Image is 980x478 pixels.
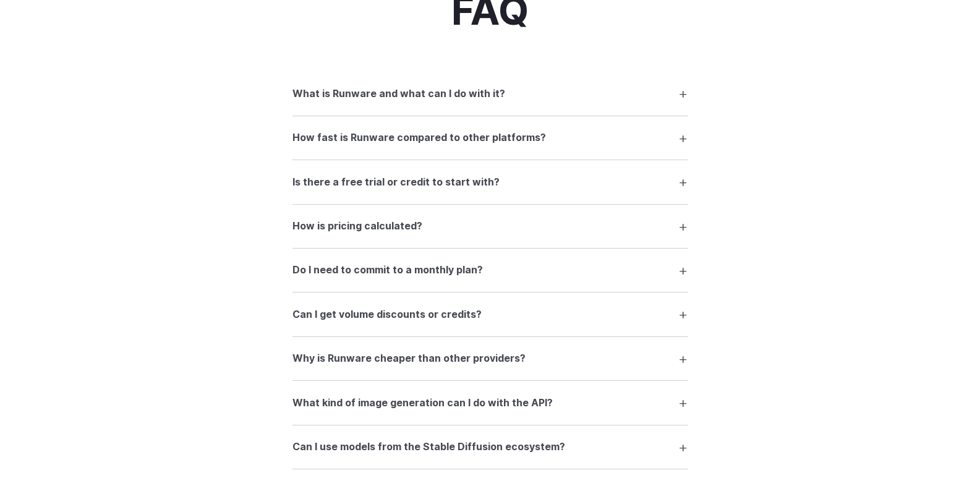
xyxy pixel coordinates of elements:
summary: Is there a free trial or credit to start with? [292,170,688,194]
h3: How is pricing calculated? [292,218,422,234]
summary: How fast is Runware compared to other platforms? [292,126,688,150]
h3: Can I use models from the Stable Diffusion ecosystem? [292,439,565,455]
summary: Do I need to commit to a monthly plan? [292,258,688,282]
summary: Can I use models from the Stable Diffusion ecosystem? [292,435,688,459]
h3: Do I need to commit to a monthly plan? [292,262,483,278]
summary: What kind of image generation can I do with the API? [292,391,688,414]
summary: Why is Runware cheaper than other providers? [292,347,688,370]
summary: How is pricing calculated? [292,215,688,238]
h3: Why is Runware cheaper than other providers? [292,351,526,367]
summary: Can I get volume discounts or credits? [292,302,688,326]
h3: What is Runware and what can I do with it? [292,86,505,102]
summary: What is Runware and what can I do with it? [292,82,688,105]
h3: How fast is Runware compared to other platforms? [292,130,546,146]
h3: What kind of image generation can I do with the API? [292,395,553,411]
h3: Is there a free trial or credit to start with? [292,174,500,190]
h3: Can I get volume discounts or credits? [292,307,482,323]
